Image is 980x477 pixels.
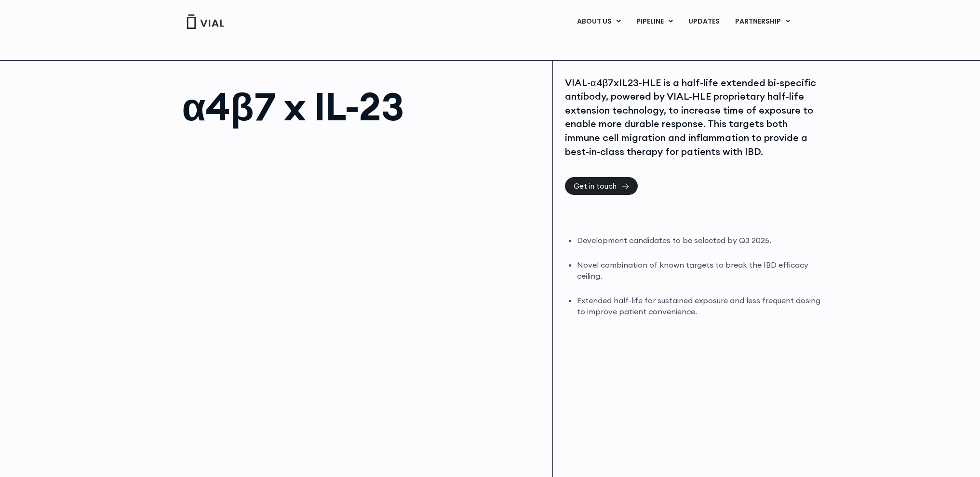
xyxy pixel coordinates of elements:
a: PIPELINEMenu Toggle [629,13,680,30]
img: Vial Logo [186,14,225,29]
li: Novel combination of known targets to break the IBD efficacy ceiling. [577,259,822,282]
li: Extended half-life for sustained exposure and less frequent dosing to improve patient convenience. [577,295,822,317]
li: Development candidates to be selected by Q3 2025. [577,235,822,246]
a: PARTNERSHIPMenu Toggle [727,13,798,30]
a: ABOUT USMenu Toggle [569,13,628,30]
a: Get in touch [565,177,638,195]
a: UPDATES [681,13,727,30]
h1: α4β7 x IL-23 [182,87,543,126]
span: Get in touch [574,182,617,190]
div: VIAL-α4β7xIL23-HLE is a half-life extended bi-specific antibody, powered by VIAL-HLE proprietary ... [565,76,822,159]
